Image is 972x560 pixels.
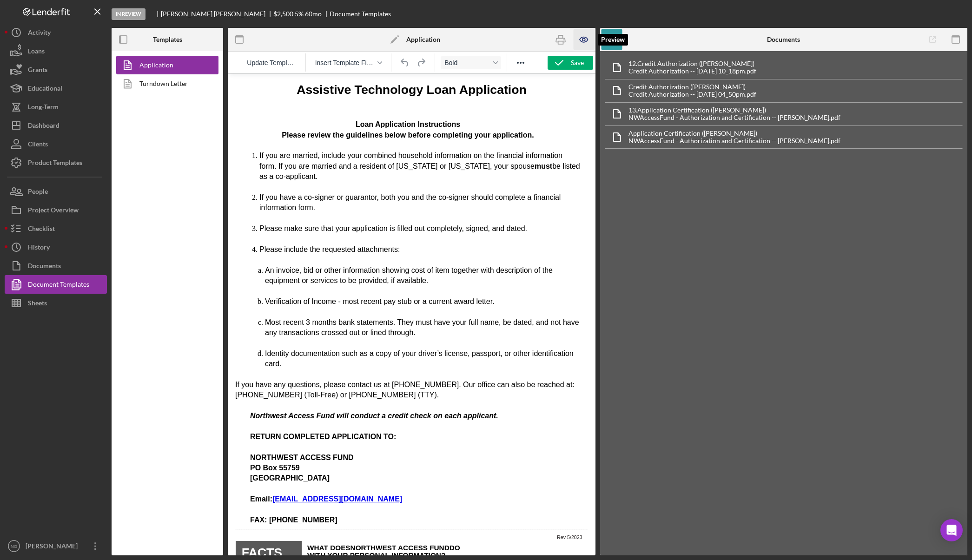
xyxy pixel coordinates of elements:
div: NWAccessFund - Authorization and Certification -- [PERSON_NAME].pdf [628,137,840,145]
span: Identity documentation such as a copy of your driver’s license, passport, or other identification... [37,276,346,294]
span: Email: [22,421,174,429]
span: Please make sure that your application is filled out completely, signed, and dated. [32,151,299,158]
div: Clients [28,135,48,156]
button: Product Templates [5,153,107,172]
span: WHAT DOES DO WITH YOUR PERSONAL INFORMATION? [79,470,232,485]
span: An invoice, bid or other information showing cost of item together with description of the equipm... [37,192,325,211]
div: [PERSON_NAME] [23,537,84,558]
button: Undo [397,56,413,69]
a: Turndown Letter [116,74,214,93]
div: 60 mo [305,10,322,18]
span: NORTHWEST ACCESS FUND [22,380,126,388]
div: Document Templates [28,275,89,296]
b: Application [406,36,440,43]
span: PO Box 55759 [22,390,72,398]
div: Save [571,56,584,70]
button: Long-Term [5,98,107,116]
span: Northwest Access Fund will conduct a credit check on each applicant. [22,338,271,346]
button: Checklist [5,219,107,238]
div: 13. Application Certification ([PERSON_NAME]) [628,106,840,114]
a: Application [116,56,214,74]
div: Open Intercom Messenger [940,519,963,541]
button: Educational [5,79,107,98]
div: Dashboard [28,116,60,137]
div: Project Overview [28,201,79,222]
div: History [28,238,50,259]
div: NWAccessFund - Authorization and Certification -- [PERSON_NAME].pdf [628,114,840,121]
button: Sheets [5,294,107,312]
span: RETURN COMPLETED APPLICATION TO: [22,359,168,367]
div: Application Certification ([PERSON_NAME]) [628,130,840,137]
div: Credit Authorization -- [DATE] 10_18pm.pdf [628,67,756,75]
button: Project Overview [5,201,107,219]
span: must [307,88,324,96]
button: Redo [413,56,429,69]
button: Document Templates [5,275,107,294]
a: [EMAIL_ADDRESS][DOMAIN_NAME] [45,421,174,429]
div: Long-Term [28,98,59,119]
span: Most recent 3 months bank statements. They must have your full name, be dated, and not have any t... [37,244,351,263]
span: FAX: [PHONE_NUMBER] [22,442,110,450]
span: Update Template [247,59,296,66]
div: [PERSON_NAME] [PERSON_NAME] [161,10,273,18]
b: Templates [153,36,182,43]
button: NG[PERSON_NAME] [5,537,107,555]
span: Verification of Income - most recent pay stub or a current award letter. [37,224,267,231]
span: Insert Template Field [315,59,375,66]
button: Clients [5,135,107,153]
div: 5 % [295,10,304,18]
div: 12. Credit Authorization ([PERSON_NAME]) [628,60,756,67]
b: Documents [767,36,800,43]
div: Grants [28,60,47,81]
button: Dashboard [5,116,107,135]
span: If you have a co-signer or guarantor, both you and the co-signer should complete a financial info... [32,119,333,138]
button: Save [548,56,593,70]
button: History [5,238,107,257]
span: If you have any questions, please contact us at [PHONE_NUMBER]. Our office can also be reached at... [7,307,347,325]
button: Loans [5,42,107,60]
div: Activity [28,23,51,44]
div: People [28,182,48,203]
button: Reveal or hide additional toolbar items [513,56,529,69]
div: Educational [28,79,62,100]
div: In Review [112,8,145,20]
div: Credit Authorization ([PERSON_NAME]) [628,83,756,91]
div: Checklist [28,219,55,240]
span: Bold [444,59,490,66]
div: Product Templates [28,153,82,174]
div: Document Templates [330,10,391,18]
button: Insert Template Field [311,56,386,69]
button: People [5,182,107,201]
a: Activity [5,23,107,42]
span: FACTS [14,472,54,486]
div: Sheets [28,294,47,315]
button: Format Bold [441,56,501,69]
button: Documents [5,257,107,275]
div: Loans [28,42,45,63]
span: Please include the requested attachments: [32,171,172,179]
span: NORTHWEST ACCESS FUND [123,470,222,478]
button: Grants [5,60,107,79]
div: Credit Authorization -- [DATE] 04_50pm.pdf [628,91,756,98]
span: Rev 5/2023 [329,461,355,466]
span: $2,500 [273,10,293,18]
iframe: Rich Text Area [228,74,595,555]
button: Reset the template to the current product template value [243,56,299,69]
